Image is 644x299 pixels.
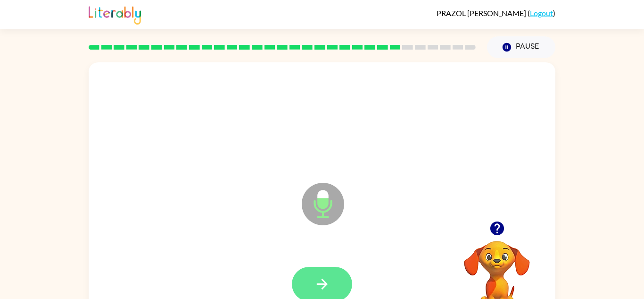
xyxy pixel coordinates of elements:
[437,9,555,17] div: ( )
[530,9,553,17] a: Logout
[89,4,141,25] img: Literably
[437,9,528,17] span: PRAZOL [PERSON_NAME]
[487,36,555,58] button: Pause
